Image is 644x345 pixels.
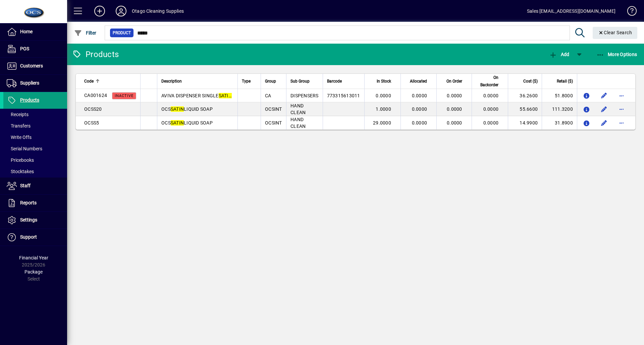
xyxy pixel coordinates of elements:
[3,109,67,120] a: Receipts
[20,97,39,103] span: Products
[84,93,107,98] span: CA001624
[290,78,310,85] span: Sub Group
[72,27,98,39] button: Filter
[113,30,131,36] span: Product
[542,89,577,102] td: 51.8000
[89,5,110,17] button: Add
[622,1,636,23] a: Knowledge Base
[242,78,257,85] div: Type
[7,146,42,151] span: Serial Numbers
[447,120,462,126] span: 0.0000
[412,106,427,112] span: 0.0000
[84,78,94,85] span: Code
[327,93,360,98] span: 773315613011
[508,89,542,102] td: 36.2600
[3,178,67,194] a: Staff
[412,93,427,98] span: 0.0000
[596,52,637,57] span: More Options
[483,93,499,98] span: 0.0000
[161,93,249,98] span: AVIVA DISPENSER SINGLE /CLEAR
[161,78,233,85] div: Description
[84,120,99,126] span: OCSS5
[161,78,182,85] span: Description
[7,169,34,174] span: Stocktakes
[7,135,32,140] span: Write Offs
[327,78,360,85] div: Barcode
[7,123,31,129] span: Transfers
[595,48,639,60] button: More Options
[446,78,462,85] span: On Order
[3,58,67,75] a: Customers
[447,106,462,112] span: 0.0000
[20,217,37,223] span: Settings
[483,106,499,112] span: 0.0000
[110,5,132,17] button: Profile
[412,120,427,126] span: 0.0000
[3,212,67,229] a: Settings
[265,120,282,126] span: OCSINT
[24,269,43,275] span: Package
[72,49,119,60] div: Products
[3,120,67,132] a: Transfers
[84,78,136,85] div: Code
[242,78,251,85] span: Type
[616,104,627,114] button: More options
[327,78,342,85] span: Barcode
[3,75,67,92] a: Suppliers
[3,229,67,246] a: Support
[20,63,43,68] span: Customers
[616,90,627,101] button: More options
[290,117,306,129] span: HAND CLEAN
[549,52,569,57] span: Add
[523,78,538,85] span: Cost ($)
[599,90,609,101] button: Edit
[599,117,609,128] button: Edit
[3,23,67,40] a: Home
[542,116,577,130] td: 31.8900
[3,132,67,143] a: Write Offs
[3,195,67,211] a: Reports
[84,106,102,112] span: OCSS20
[527,6,615,16] div: Sales [EMAIL_ADDRESS][DOMAIN_NAME]
[476,74,499,89] span: On Backorder
[557,78,573,85] span: Retail ($)
[115,94,133,98] span: Inactive
[20,29,33,34] span: Home
[7,112,29,117] span: Receipts
[508,102,542,116] td: 55.6600
[20,234,37,240] span: Support
[219,93,232,98] em: SATIN
[3,154,67,166] a: Pricebooks
[377,78,391,85] span: In Stock
[265,78,276,85] span: Group
[290,103,306,115] span: HAND CLEAN
[3,41,67,57] a: POS
[265,93,271,98] span: CA
[20,200,37,205] span: Reports
[376,106,391,112] span: 1.0000
[7,157,34,163] span: Pricebooks
[616,117,627,128] button: More options
[373,120,391,126] span: 29.0000
[290,93,319,98] span: DISPENSERS
[410,78,427,85] span: Allocated
[547,48,571,60] button: Add
[20,183,31,188] span: Staff
[441,78,468,85] div: On Order
[161,120,213,126] span: OCS LIQUID SOAP
[171,120,184,126] em: SATIN
[290,78,319,85] div: Sub Group
[476,74,505,89] div: On Backorder
[542,102,577,116] td: 111.3200
[265,78,282,85] div: Group
[74,30,97,36] span: Filter
[265,106,282,112] span: OCSINT
[20,46,29,51] span: POS
[132,6,184,16] div: Otago Cleaning Supplies
[369,78,397,85] div: In Stock
[483,120,499,126] span: 0.0000
[3,166,67,177] a: Stocktakes
[593,27,638,39] button: Clear
[20,80,39,86] span: Suppliers
[598,30,632,35] span: Clear Search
